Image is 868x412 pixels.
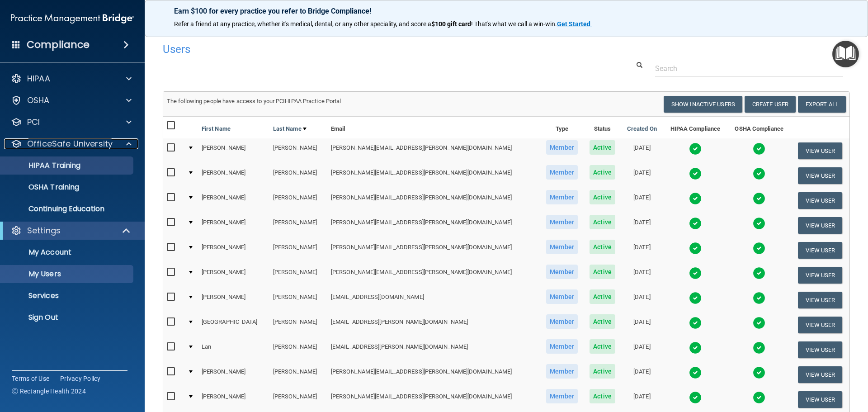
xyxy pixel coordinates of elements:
img: tick.e7d51cea.svg [753,142,765,155]
td: [PERSON_NAME] [269,288,327,313]
td: [DATE] [621,188,663,213]
td: [DATE] [621,288,663,313]
img: tick.e7d51cea.svg [689,366,702,379]
span: Active [590,289,615,304]
td: [PERSON_NAME][EMAIL_ADDRESS][PERSON_NAME][DOMAIN_NAME] [327,138,540,163]
p: OSHA Training [6,183,79,192]
img: PMB logo [11,9,134,28]
td: [DATE] [621,362,663,387]
span: Ⓒ Rectangle Health 2024 [12,387,86,396]
p: Sign Out [6,313,129,322]
p: My Account [6,248,129,257]
p: OSHA [27,95,50,106]
a: Settings [11,225,131,236]
span: Refer a friend at any practice, whether it's medical, dental, or any other speciality, and score a [174,20,431,28]
td: [PERSON_NAME][EMAIL_ADDRESS][PERSON_NAME][DOMAIN_NAME] [327,188,540,213]
span: Active [590,140,615,155]
td: [PERSON_NAME] [269,238,327,263]
img: tick.e7d51cea.svg [753,217,765,230]
p: Services [6,291,129,300]
button: Create User [745,96,796,113]
button: View User [798,317,843,333]
img: tick.e7d51cea.svg [753,341,765,354]
img: tick.e7d51cea.svg [689,341,702,354]
p: Settings [27,225,61,236]
td: [PERSON_NAME] [198,163,269,188]
a: Privacy Policy [60,374,101,383]
td: [PERSON_NAME] [269,313,327,337]
th: Status [584,117,621,138]
a: Terms of Use [12,374,49,383]
td: [DATE] [621,138,663,163]
a: Get Started [557,20,592,28]
span: Member [546,165,578,180]
td: [PERSON_NAME] [198,213,269,238]
td: [PERSON_NAME][EMAIL_ADDRESS][PERSON_NAME][DOMAIN_NAME] [327,163,540,188]
button: View User [798,217,843,234]
td: [EMAIL_ADDRESS][DOMAIN_NAME] [327,288,540,313]
td: [DATE] [621,163,663,188]
span: Member [546,190,578,204]
td: [PERSON_NAME] [269,387,327,412]
span: Active [590,190,615,204]
td: [PERSON_NAME] [198,188,269,213]
button: View User [798,192,843,209]
button: Open Resource Center [832,41,859,67]
td: [PERSON_NAME][EMAIL_ADDRESS][PERSON_NAME][DOMAIN_NAME] [327,263,540,288]
button: View User [798,341,843,358]
a: HIPAA [11,73,132,84]
a: PCI [11,117,132,128]
span: Member [546,364,578,379]
td: [PERSON_NAME] [198,387,269,412]
span: Member [546,240,578,254]
th: Email [327,117,540,138]
img: tick.e7d51cea.svg [689,142,702,155]
img: tick.e7d51cea.svg [753,192,765,205]
td: [PERSON_NAME] [269,337,327,362]
p: HIPAA Training [6,161,80,170]
td: [PERSON_NAME] [198,362,269,387]
span: Member [546,265,578,279]
span: Member [546,140,578,155]
th: Type [540,117,584,138]
span: Member [546,289,578,304]
img: tick.e7d51cea.svg [753,292,765,304]
strong: Get Started [557,20,590,28]
td: [PERSON_NAME] [198,138,269,163]
a: Created On [627,123,657,134]
td: [PERSON_NAME] [198,288,269,313]
a: First Name [202,123,231,134]
a: OSHA [11,95,132,106]
span: Active [590,165,615,180]
td: [PERSON_NAME][EMAIL_ADDRESS][PERSON_NAME][DOMAIN_NAME] [327,387,540,412]
td: [EMAIL_ADDRESS][PERSON_NAME][DOMAIN_NAME] [327,313,540,337]
span: Active [590,265,615,279]
td: [DATE] [621,387,663,412]
p: Continuing Education [6,204,129,213]
span: Member [546,389,578,403]
td: [PERSON_NAME][EMAIL_ADDRESS][PERSON_NAME][DOMAIN_NAME] [327,213,540,238]
img: tick.e7d51cea.svg [753,391,765,404]
span: Member [546,314,578,329]
td: [DATE] [621,238,663,263]
button: View User [798,142,843,159]
img: tick.e7d51cea.svg [689,167,702,180]
p: HIPAA [27,73,50,84]
span: Member [546,215,578,229]
td: [DATE] [621,313,663,337]
img: tick.e7d51cea.svg [753,242,765,255]
td: [PERSON_NAME][EMAIL_ADDRESS][PERSON_NAME][DOMAIN_NAME] [327,238,540,263]
p: OfficeSafe University [27,138,113,149]
button: View User [798,366,843,383]
button: View User [798,292,843,308]
td: Lan [198,337,269,362]
img: tick.e7d51cea.svg [753,317,765,329]
img: tick.e7d51cea.svg [689,217,702,230]
a: Last Name [273,123,307,134]
img: tick.e7d51cea.svg [753,167,765,180]
button: View User [798,267,843,284]
img: tick.e7d51cea.svg [689,292,702,304]
span: Active [590,364,615,379]
img: tick.e7d51cea.svg [689,192,702,205]
a: Export All [798,96,846,113]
